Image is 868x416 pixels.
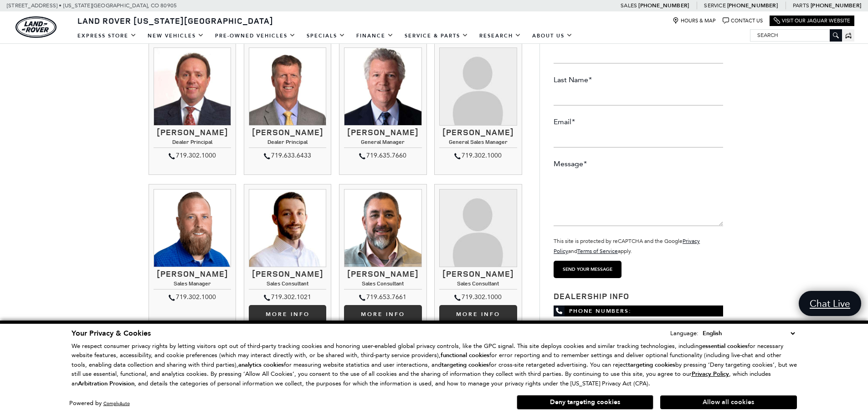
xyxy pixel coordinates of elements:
[344,269,421,279] h3: [PERSON_NAME]
[399,28,474,44] a: Service & Parts
[811,2,861,9] a: [PHONE_NUMBER]
[439,292,517,303] div: 719.302.1000
[554,159,587,169] label: Message
[554,261,621,278] input: Send your message
[69,400,130,406] div: Powered by
[554,117,575,127] label: Email
[154,292,231,303] div: 719.302.1000
[344,150,421,161] div: 719.635.7660
[660,395,797,409] button: Allow all cookies
[249,292,326,303] div: 719.302.1021
[154,150,231,161] div: 719.302.1000
[72,28,142,44] a: EXPRESS STORE
[344,47,421,125] img: Ray Reilly
[249,305,326,323] a: More Info
[344,292,421,303] div: 719.653.7661
[210,28,301,44] a: Pre-Owned Vehicles
[628,361,675,369] strong: targeting cookies
[249,280,326,289] h4: Sales Consultant
[72,328,151,338] span: Your Privacy & Cookies
[344,139,421,147] h4: General Manager
[154,139,231,147] h4: Dealer Principal
[527,28,578,44] a: About Us
[799,291,861,316] a: Chat Live
[439,139,517,147] h4: General Sales Manager
[670,330,699,336] div: Language:
[554,238,700,254] small: This site is protected by reCAPTCHA and the Google and apply.
[344,128,421,137] h3: [PERSON_NAME]
[249,47,326,125] img: Mike Jorgensen
[474,28,527,44] a: Research
[249,128,326,137] h3: [PERSON_NAME]
[154,128,231,137] h3: [PERSON_NAME]
[154,280,231,289] h4: Sales Manager
[78,379,134,388] strong: Arbitration Provision
[638,2,689,9] a: [PHONE_NUMBER]
[702,342,748,350] strong: essential cookies
[727,2,778,9] a: [PHONE_NUMBER]
[554,292,723,301] h3: Dealership Info
[554,305,723,316] span: Phone Numbers:
[517,395,653,410] button: Deny targeting cookies
[439,280,517,289] h4: Sales Consultant
[439,305,517,323] a: More info
[704,2,725,9] span: Service
[72,28,578,44] nav: Main Navigation
[249,139,326,147] h4: Dealer Principal
[692,370,729,378] u: Privacy Policy
[301,28,351,44] a: Specials
[142,28,210,44] a: New Vehicles
[793,2,809,9] span: Parts
[72,342,797,389] p: We respect consumer privacy rights by letting visitors opt out of third-party tracking cookies an...
[15,16,56,38] img: Land Rover
[344,305,421,323] a: More info
[700,328,797,338] select: Language Select
[442,361,489,369] strong: targeting cookies
[805,297,855,310] span: Chat Live
[441,351,489,359] strong: functional cookies
[692,370,729,377] a: Privacy Policy
[154,47,231,125] img: Thom Buckley
[154,269,231,279] h3: [PERSON_NAME]
[577,248,618,254] a: Terms of Service
[621,2,637,9] span: Sales
[439,269,517,279] h3: [PERSON_NAME]
[351,28,399,44] a: Finance
[344,189,421,267] img: Trebor Alvord
[7,2,177,9] a: [STREET_ADDRESS] • [US_STATE][GEOGRAPHIC_DATA], CO 80905
[774,17,850,24] a: Visit Our Jaguar Website
[673,17,716,24] a: Hours & Map
[660,320,716,327] a: [PHONE_NUMBER]
[560,320,576,327] span: Main:
[249,189,326,267] img: Kevin Heim
[238,361,284,369] strong: analytics cookies
[439,128,517,137] h3: [PERSON_NAME]
[750,30,842,41] input: Search
[554,75,592,85] label: Last Name
[15,16,56,38] a: land-rover
[439,189,517,267] img: Gracie Dean
[439,47,517,125] img: Kimberley Zacharias
[249,269,326,279] h3: [PERSON_NAME]
[154,189,231,267] img: Jesse Lyon
[249,150,326,161] div: 719.633.6433
[77,15,273,26] span: Land Rover [US_STATE][GEOGRAPHIC_DATA]
[344,280,421,289] h4: Sales Consultant
[723,17,763,24] a: Contact Us
[439,150,517,161] div: 719.302.1000
[103,400,130,406] a: ComplyAuto
[72,15,279,26] a: Land Rover [US_STATE][GEOGRAPHIC_DATA]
